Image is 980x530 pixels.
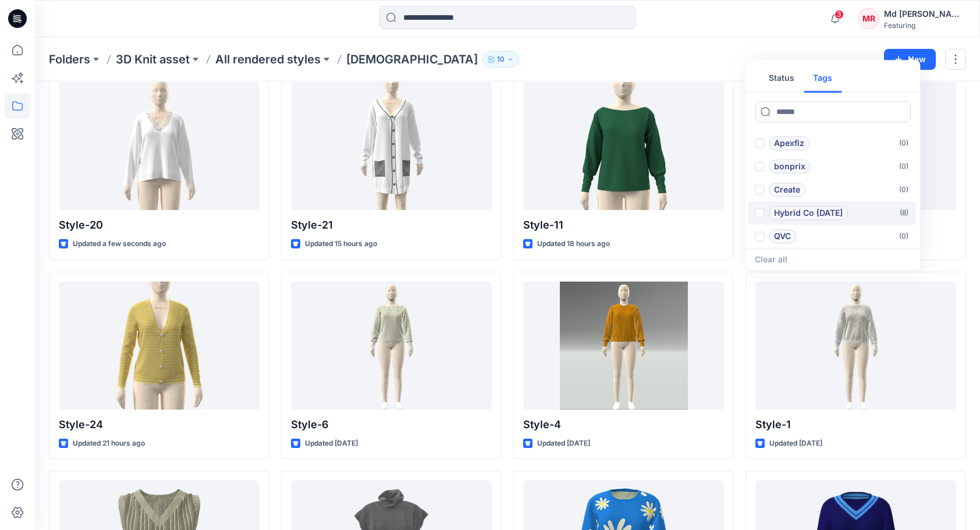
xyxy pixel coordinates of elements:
[523,82,724,210] a: Style-11
[884,7,965,21] div: Md [PERSON_NAME][DEMOGRAPHIC_DATA]
[59,217,260,233] p: Style-20
[755,417,956,433] p: Style-1
[482,51,519,67] button: 10
[59,282,260,410] a: Style-24
[291,417,492,433] p: Style-6
[804,65,841,93] button: Tags
[116,51,190,67] a: 3D Knit asset
[774,183,800,197] p: Create
[755,282,956,410] a: Style-1
[305,238,377,250] p: Updated 15 hours ago
[858,8,879,29] div: MR
[497,53,505,66] p: 10
[774,159,805,173] p: bonprix
[774,136,804,150] p: Apexfiz
[49,51,90,67] a: Folders
[899,161,908,173] p: ( 0 )
[884,21,965,30] div: Featuring
[291,282,492,410] a: Style-6
[884,49,936,70] button: New
[305,437,358,450] p: Updated [DATE]
[291,217,492,233] p: Style-21
[899,230,908,243] p: ( 0 )
[899,137,908,150] p: ( 0 )
[523,282,724,410] a: Style-4
[523,217,724,233] p: Style-11
[73,238,166,250] p: Updated a few seconds ago
[899,184,908,196] p: ( 0 )
[835,10,844,19] span: 3
[523,417,724,433] p: Style-4
[769,437,822,450] p: Updated [DATE]
[774,229,791,243] p: QVC
[59,82,260,210] a: Style-20
[291,82,492,210] a: Style-21
[73,437,145,450] p: Updated 21 hours ago
[59,417,260,433] p: Style-24
[537,437,590,450] p: Updated [DATE]
[900,207,908,219] p: ( 8 )
[537,238,610,250] p: Updated 18 hours ago
[759,65,804,93] button: Status
[346,51,478,67] p: [DEMOGRAPHIC_DATA]
[774,206,843,220] p: Hybrid Co [DATE]
[215,51,321,67] a: All rendered styles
